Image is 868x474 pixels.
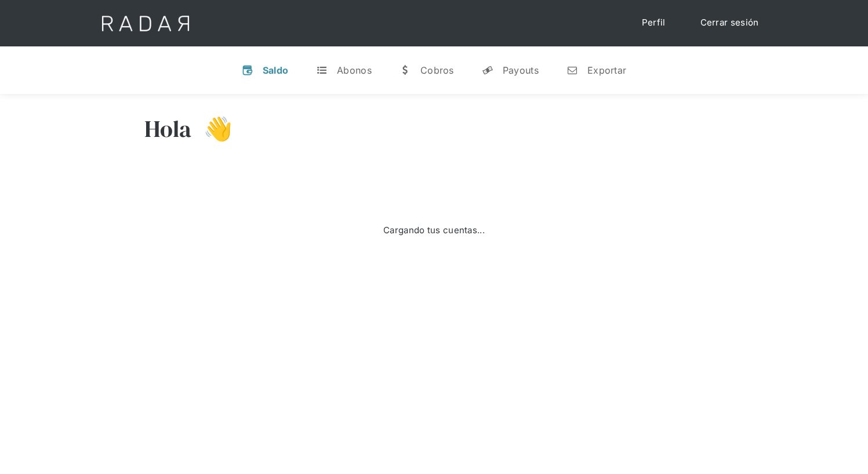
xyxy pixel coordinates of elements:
[192,114,233,143] h3: 👋
[383,224,485,237] div: Cargando tus cuentas...
[263,64,289,76] div: Saldo
[144,114,192,143] h3: Hola
[689,12,771,34] a: Cerrar sesión
[630,12,677,34] a: Perfil
[242,64,253,76] div: v
[316,64,328,76] div: t
[482,64,493,76] div: y
[337,64,372,76] div: Abonos
[587,64,626,76] div: Exportar
[566,64,578,76] div: n
[503,64,539,76] div: Payouts
[420,64,454,76] div: Cobros
[400,64,411,76] div: w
